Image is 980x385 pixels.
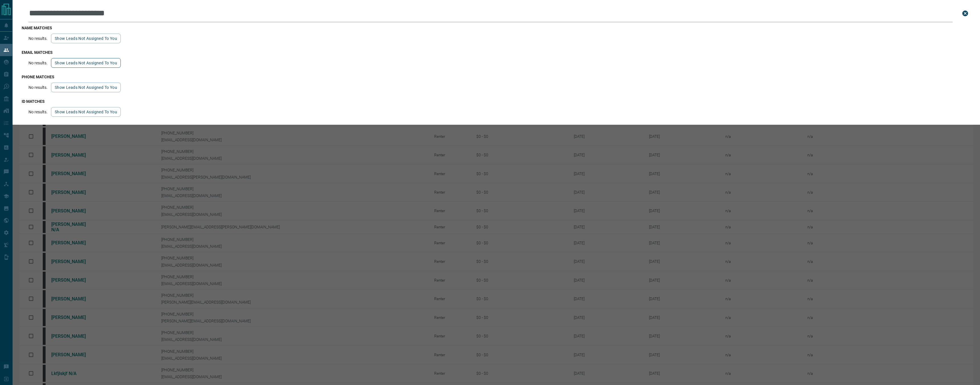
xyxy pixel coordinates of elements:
[28,110,48,114] p: No results.
[51,107,121,117] button: show leads not assigned to you
[51,83,121,92] button: show leads not assigned to you
[28,36,48,41] p: No results.
[51,34,121,43] button: show leads not assigned to you
[22,75,971,79] h3: phone matches
[22,50,971,55] h3: email matches
[28,61,48,65] p: No results.
[28,85,48,90] p: No results.
[22,26,971,30] h3: name matches
[22,99,971,104] h3: id matches
[959,8,971,19] button: close search bar
[51,58,121,68] button: show leads not assigned to you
